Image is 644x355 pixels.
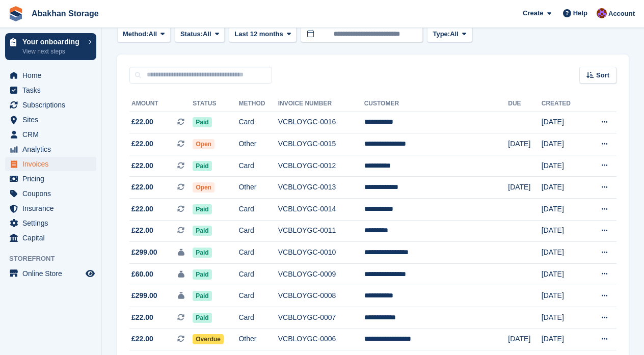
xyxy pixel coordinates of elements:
a: Abakhan Storage [28,5,103,22]
td: [DATE] [508,329,542,350]
td: VCBLOYGC-0006 [278,329,364,350]
span: Capital [22,231,84,245]
td: [DATE] [508,177,542,199]
span: Last 12 months [234,29,283,39]
p: Your onboarding [22,38,83,45]
th: Amount [129,96,193,112]
span: £22.00 [131,225,153,236]
td: VCBLOYGC-0013 [278,177,364,199]
span: Open [193,139,214,149]
a: menu [5,98,96,112]
td: VCBLOYGC-0014 [278,199,364,221]
span: Analytics [22,142,84,156]
span: Status: [180,29,203,39]
span: Sort [596,70,609,80]
td: VCBLOYGC-0012 [278,155,364,177]
td: [DATE] [542,177,585,199]
td: [DATE] [508,133,542,155]
span: Method: [123,29,149,39]
span: Invoices [22,157,84,171]
span: Paid [193,161,211,171]
a: menu [5,201,96,215]
td: VCBLOYGC-0015 [278,133,364,155]
th: Created [542,96,585,112]
td: Card [238,285,278,307]
td: Card [238,263,278,285]
td: [DATE] [542,155,585,177]
button: Last 12 months [229,26,297,43]
a: menu [5,157,96,171]
a: menu [5,142,96,156]
td: [DATE] [542,263,585,285]
a: menu [5,231,96,245]
td: [DATE] [542,285,585,307]
span: Help [573,8,587,18]
td: [DATE] [542,133,585,155]
td: [DATE] [542,307,585,329]
span: Pricing [22,172,84,186]
span: Paid [193,248,211,258]
td: VCBLOYGC-0010 [278,242,364,264]
a: Your onboarding View next steps [5,33,96,60]
a: menu [5,127,96,142]
td: VCBLOYGC-0007 [278,307,364,329]
a: menu [5,83,96,97]
span: All [203,29,211,39]
span: Tasks [22,83,84,97]
th: Status [193,96,238,112]
td: [DATE] [542,329,585,350]
button: Type: All [427,26,472,43]
span: Open [193,182,214,193]
td: Other [238,133,278,155]
th: Customer [364,96,508,112]
span: £22.00 [131,182,153,193]
td: VCBLOYGC-0016 [278,112,364,133]
img: stora-icon-8386f47178a22dfd0bd8f6a31ec36ba5ce8667c1dd55bd0f319d3a0aa187defe.svg [8,6,23,21]
span: £22.00 [131,139,153,149]
span: Online Store [22,266,84,281]
span: Home [22,68,84,83]
th: Invoice Number [278,96,364,112]
td: [DATE] [542,199,585,221]
span: Subscriptions [22,98,84,112]
span: Coupons [22,186,84,201]
span: All [450,29,459,39]
span: Paid [193,291,211,301]
span: £60.00 [131,269,153,280]
td: Card [238,199,278,221]
a: menu [5,113,96,127]
span: £22.00 [131,117,153,127]
span: Storefront [9,254,101,264]
span: Paid [193,226,211,236]
td: [DATE] [542,112,585,133]
img: William Abakhan [597,8,607,18]
span: £22.00 [131,312,153,323]
td: VCBLOYGC-0008 [278,285,364,307]
td: Card [238,307,278,329]
td: Card [238,112,278,133]
button: Method: All [117,26,171,43]
th: Method [238,96,278,112]
span: All [149,29,157,39]
td: Card [238,242,278,264]
span: £22.00 [131,160,153,171]
span: Paid [193,269,211,280]
td: Other [238,329,278,350]
td: [DATE] [542,242,585,264]
td: [DATE] [542,220,585,242]
span: Settings [22,216,84,230]
span: £299.00 [131,247,157,258]
a: menu [5,266,96,281]
span: Create [523,8,543,18]
span: CRM [22,127,84,142]
span: Sites [22,113,84,127]
span: £299.00 [131,290,157,301]
span: £22.00 [131,204,153,214]
button: Status: All [175,26,225,43]
td: VCBLOYGC-0011 [278,220,364,242]
th: Due [508,96,542,112]
span: £22.00 [131,334,153,344]
a: menu [5,216,96,230]
a: Preview store [84,267,96,280]
span: Paid [193,204,211,214]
